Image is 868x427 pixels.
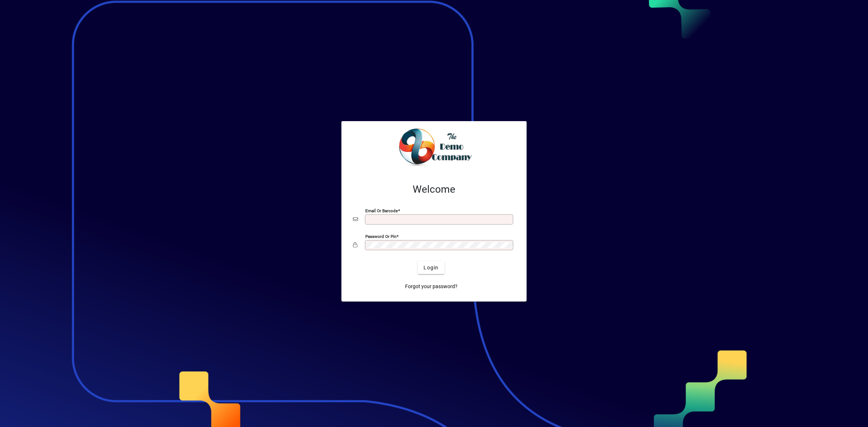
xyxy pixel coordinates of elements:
[418,261,444,274] button: Login
[353,183,515,196] h2: Welcome
[405,283,458,290] span: Forgot your password?
[402,280,460,293] a: Forgot your password?
[365,234,396,239] mat-label: Password or Pin
[365,208,398,213] mat-label: Email or Barcode
[424,264,438,272] span: Login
